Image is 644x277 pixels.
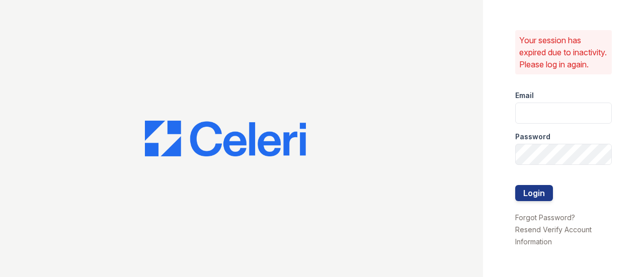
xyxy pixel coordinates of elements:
[515,225,592,246] a: Resend Verify Account Information
[145,121,306,157] img: CE_Logo_Blue-a8612792a0a2168367f1c8372b55b34899dd931a85d93a1a3d3e32e68fde9ad4.png
[515,132,550,142] label: Password
[519,34,608,70] p: Your session has expired due to inactivity. Please log in again.
[515,213,575,222] a: Forgot Password?
[515,90,534,101] label: Email
[515,185,553,201] button: Login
